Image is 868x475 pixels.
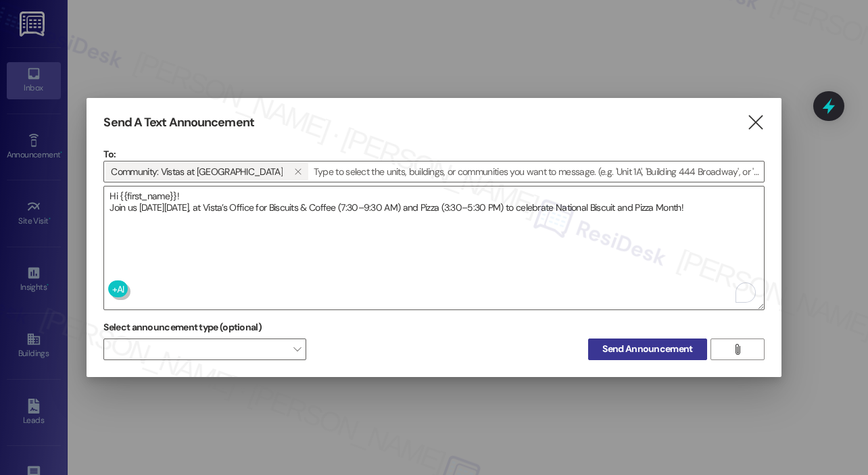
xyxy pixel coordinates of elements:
input: Type to select the units, buildings, or communities you want to message. (e.g. 'Unit 1A', 'Buildi... [310,161,764,182]
p: To: [103,147,764,161]
i:  [294,166,302,177]
i:  [732,344,742,355]
span: Send Announcement [602,342,692,356]
textarea: To enrich screen reader interactions, please activate Accessibility in Grammarly extension settings [104,186,763,309]
h3: Send A Text Announcement [103,115,254,130]
button: Send Announcement [588,339,706,360]
label: Select announcement type (optional) [103,317,262,338]
span: Community: Vistas at Dreaming Creek [111,163,282,180]
div: To enrich screen reader interactions, please activate Accessibility in Grammarly extension settings [103,186,764,310]
i:  [746,116,765,130]
button: Community: Vistas at Dreaming Creek [288,163,308,180]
